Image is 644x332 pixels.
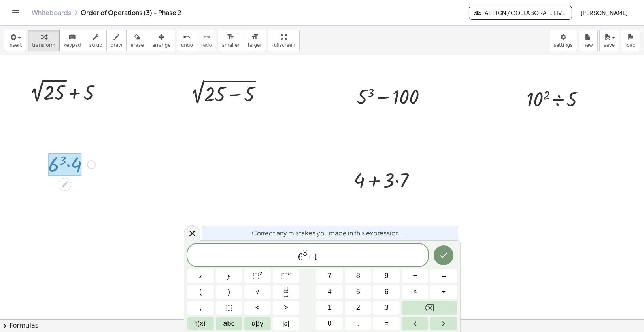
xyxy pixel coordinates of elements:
button: 2 [345,301,371,315]
span: larger [248,42,262,48]
span: 8 [356,271,360,281]
span: Assign / Collaborate Live [476,9,565,16]
button: Squared [244,269,271,283]
a: Whiteboards [32,9,71,17]
span: y [227,271,230,281]
button: 5 [345,285,371,299]
span: 4 [313,252,317,262]
div: Edit math [59,178,71,191]
button: Divide [430,285,457,299]
button: ) [216,285,242,299]
button: load [621,30,640,51]
span: arrange [152,42,171,48]
button: arrange [148,30,175,51]
button: Done [434,245,453,265]
span: keypad [64,42,81,48]
button: , [187,301,214,315]
button: 4 [316,285,343,299]
span: f(x) [195,318,206,329]
span: 4 [328,286,332,297]
button: format_sizesmaller [218,30,244,51]
span: fullscreen [272,42,295,48]
span: ) [228,286,230,297]
span: insert [8,42,22,48]
span: smaller [222,42,240,48]
span: 2 [356,302,360,313]
span: abc [223,318,235,329]
span: < [255,302,260,313]
i: undo [183,32,191,42]
span: αβγ [251,318,263,329]
button: redoredo [197,30,216,51]
button: [PERSON_NAME] [574,6,635,20]
span: erase [130,42,144,48]
button: Left arrow [402,317,428,330]
button: Times [402,285,428,299]
span: scrub [89,42,102,48]
span: [PERSON_NAME] [580,9,628,16]
span: | [283,319,284,327]
span: . [357,318,359,329]
span: 3 [385,302,389,313]
span: 1 [328,302,332,313]
span: 0 [328,318,332,329]
span: 6 [385,286,389,297]
button: x [187,269,214,283]
span: · [307,252,313,262]
button: settings [550,30,577,51]
i: redo [203,32,210,42]
span: 5 [356,286,360,297]
button: format_sizelarger [244,30,266,51]
span: undo [181,42,193,48]
button: Functions [187,317,214,330]
span: > [284,302,288,313]
button: Superscript [273,269,299,283]
button: ( [187,285,214,299]
span: 9 [385,271,389,281]
button: Greek alphabet [244,317,271,330]
button: 8 [345,269,371,283]
button: Square root [244,285,271,299]
button: 0 [316,317,343,330]
span: redo [201,42,212,48]
button: scrub [85,30,107,51]
button: insert [4,30,26,51]
button: Toggle navigation [9,6,22,19]
span: + [413,271,417,281]
span: settings [554,42,573,48]
span: – [442,271,446,281]
span: a [283,318,289,329]
button: Fraction [273,285,299,299]
button: y [216,269,242,283]
span: ⬚ [253,272,259,280]
span: new [583,42,593,48]
button: draw [106,30,127,51]
button: save [599,30,619,51]
span: 6 [298,252,303,262]
button: 3 [373,301,400,315]
span: × [413,286,417,297]
sup: 2 [259,271,263,277]
button: Minus [430,269,457,283]
span: load [625,42,636,48]
i: format_size [251,32,259,42]
button: 9 [373,269,400,283]
button: 7 [316,269,343,283]
span: 7 [328,271,332,281]
i: format_size [227,32,234,42]
span: 3 [303,249,307,258]
span: Correct any mistakes you made in this expression. [252,228,401,238]
i: keyboard [68,32,76,42]
button: Assign / Collaborate Live [469,6,572,20]
span: ÷ [442,286,446,297]
span: save [604,42,615,48]
span: draw [111,42,123,48]
span: | [288,319,289,327]
button: fullscreen [268,30,299,51]
button: Equals [373,317,400,330]
button: Placeholder [216,301,242,315]
span: = [385,318,389,329]
button: Right arrow [430,317,457,330]
button: transform [28,30,60,51]
button: new [579,30,598,51]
